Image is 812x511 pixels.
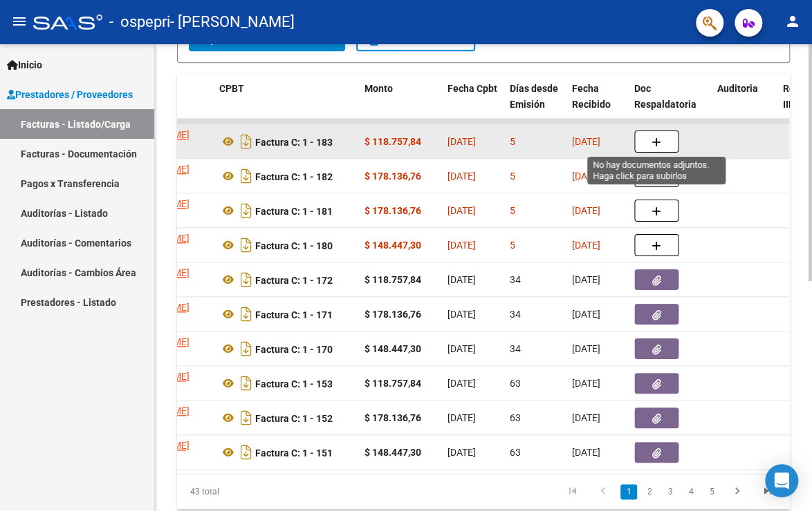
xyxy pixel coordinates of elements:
[237,303,255,325] i: Descargar documento
[510,136,515,147] span: 5
[572,343,600,354] span: [DATE]
[447,412,476,423] span: [DATE]
[237,338,255,360] i: Descargar documento
[109,7,170,37] span: - ospepri
[237,372,255,394] i: Descargar documento
[510,205,515,216] span: 5
[255,136,333,147] strong: Factura C: 1 - 183
[170,7,295,37] span: - [PERSON_NAME]
[255,171,333,182] strong: Factura C: 1 - 182
[590,484,616,499] a: go to previous page
[703,484,720,499] a: 5
[255,378,333,389] strong: Factura C: 1 - 153
[560,484,586,499] a: go to first page
[447,343,476,354] span: [DATE]
[447,171,476,182] span: [DATE]
[447,309,476,320] span: [DATE]
[255,309,333,320] strong: Factura C: 1 - 171
[447,83,497,94] span: Fecha Cpbt
[629,74,712,135] datatable-header-cell: Doc Respaldatoria
[662,484,679,499] a: 3
[365,274,421,285] strong: $ 118.757,84
[712,74,777,135] datatable-header-cell: Auditoria
[510,240,515,251] span: 5
[572,136,600,147] span: [DATE]
[572,412,600,423] span: [DATE]
[365,240,421,251] strong: $ 148.447,30
[724,484,750,499] a: go to next page
[237,165,255,187] i: Descargar documento
[510,274,521,285] span: 34
[219,83,244,94] span: CPBT
[365,171,421,182] strong: $ 178.136,76
[255,412,333,423] strong: Factura C: 1 - 152
[510,171,515,182] span: 5
[504,74,566,135] datatable-header-cell: Días desde Emisión
[237,441,255,463] i: Descargar documento
[442,74,504,135] datatable-header-cell: Fecha Cpbt
[660,480,681,503] li: page 3
[639,480,660,503] li: page 2
[620,484,637,499] a: 1
[755,484,781,499] a: go to last page
[365,412,421,423] strong: $ 178.136,76
[11,13,28,30] mat-icon: menu
[572,378,600,389] span: [DATE]
[214,74,359,135] datatable-header-cell: CPBT
[618,480,639,503] li: page 1
[7,87,133,102] span: Prestadores / Proveedores
[572,171,600,182] span: [DATE]
[255,205,333,216] strong: Factura C: 1 - 181
[365,343,421,354] strong: $ 148.447,30
[510,378,521,389] span: 63
[365,447,421,458] strong: $ 148.447,30
[566,74,629,135] datatable-header-cell: Fecha Recibido
[255,274,333,285] strong: Factura C: 1 - 172
[641,484,658,499] a: 2
[447,378,476,389] span: [DATE]
[510,447,521,458] span: 63
[572,83,611,110] span: Fecha Recibido
[237,131,255,153] i: Descargar documento
[681,480,701,503] li: page 4
[237,234,255,256] i: Descargar documento
[510,83,558,110] span: Días desde Emisión
[510,412,521,423] span: 63
[572,309,600,320] span: [DATE]
[237,200,255,222] i: Descargar documento
[7,57,42,73] span: Inicio
[447,136,476,147] span: [DATE]
[717,83,758,94] span: Auditoria
[237,269,255,291] i: Descargar documento
[510,309,521,320] span: 34
[365,309,421,320] strong: $ 178.136,76
[572,240,600,251] span: [DATE]
[683,484,699,499] a: 4
[237,407,255,429] i: Descargar documento
[365,378,421,389] strong: $ 118.757,84
[199,33,335,46] span: Buscar Comprobante
[177,474,297,509] div: 43 total
[701,480,722,503] li: page 5
[572,447,600,458] span: [DATE]
[510,343,521,354] span: 34
[572,205,600,216] span: [DATE]
[255,447,333,458] strong: Factura C: 1 - 151
[255,343,333,354] strong: Factura C: 1 - 170
[365,83,393,94] span: Monto
[365,136,421,147] strong: $ 118.757,84
[784,13,801,30] mat-icon: person
[447,274,476,285] span: [DATE]
[255,240,333,251] strong: Factura C: 1 - 180
[447,240,476,251] span: [DATE]
[365,205,421,216] strong: $ 178.136,76
[447,447,476,458] span: [DATE]
[359,74,442,135] datatable-header-cell: Monto
[765,464,798,497] div: Open Intercom Messenger
[366,33,465,46] span: Borrar Filtros
[634,83,696,110] span: Doc Respaldatoria
[447,205,476,216] span: [DATE]
[572,274,600,285] span: [DATE]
